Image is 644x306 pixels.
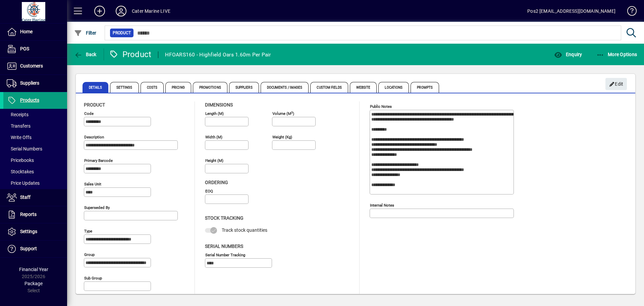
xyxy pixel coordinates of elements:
[84,276,102,280] mat-label: Sub group
[7,158,34,163] span: Pricebooks
[193,82,227,93] span: Promotions
[7,135,32,140] span: Write Offs
[84,182,101,186] mat-label: Sales unit
[3,177,67,189] a: Price Updates
[411,82,439,93] span: Prompts
[3,155,67,166] a: Pricebooks
[3,132,67,143] a: Write Offs
[110,5,132,17] button: Profile
[20,29,33,34] span: Home
[20,194,31,200] span: Staff
[84,135,104,139] mat-label: Description
[84,229,92,233] mat-label: Type
[205,111,224,116] mat-label: Length (m)
[113,30,131,36] span: Product
[3,166,67,177] a: Stocktakes
[3,109,67,120] a: Receipts
[595,48,639,60] button: More Options
[84,111,94,116] mat-label: Code
[19,267,48,272] span: Financial Year
[7,180,40,186] span: Price Updates
[205,244,243,249] span: Serial Numbers
[3,75,67,92] a: Suppliers
[378,82,409,93] span: Locations
[370,104,392,109] mat-label: Public Notes
[72,27,98,39] button: Filter
[3,206,67,223] a: Reports
[132,6,170,16] div: Cater Marine LIVE
[3,120,67,132] a: Transfers
[83,82,108,93] span: Details
[20,246,37,251] span: Support
[272,135,292,139] mat-label: Weight (Kg)
[3,41,67,57] a: POS
[7,146,42,151] span: Serial Numbers
[67,48,104,60] app-page-header-button: Back
[229,82,259,93] span: Suppliers
[84,205,110,210] mat-label: Superseded by
[3,143,67,155] a: Serial Numbers
[261,82,309,93] span: Documents / Images
[272,111,294,116] mat-label: Volume (m )
[205,189,213,193] mat-label: EOQ
[527,6,615,16] div: Pos2 [EMAIL_ADDRESS][DOMAIN_NAME]
[74,52,97,57] span: Back
[74,30,97,36] span: Filter
[3,24,67,40] a: Home
[3,58,67,75] a: Customers
[205,180,228,185] span: Ordering
[89,5,110,17] button: Add
[20,97,39,103] span: Products
[141,82,164,93] span: Costs
[205,215,244,221] span: Stock Tracking
[20,212,37,217] span: Reports
[165,82,191,93] span: Pricing
[24,281,43,286] span: Package
[205,252,245,257] mat-label: Serial Number tracking
[552,48,584,60] button: Enquiry
[7,169,34,174] span: Stocktakes
[622,1,636,23] a: Knowledge Base
[605,78,627,90] button: Edit
[205,158,223,163] mat-label: Height (m)
[7,112,29,117] span: Receipts
[291,111,293,114] sup: 3
[370,203,394,208] mat-label: Internal Notes
[20,46,29,51] span: POS
[596,52,637,57] span: More Options
[20,80,39,86] span: Suppliers
[72,48,98,60] button: Back
[222,227,267,233] span: Track stock quantities
[84,102,105,107] span: Product
[84,252,95,257] mat-label: Group
[205,102,233,107] span: Dimensions
[20,229,37,234] span: Settings
[3,223,67,240] a: Settings
[554,52,582,57] span: Enquiry
[3,189,67,206] a: Staff
[84,158,113,163] mat-label: Primary barcode
[205,135,222,139] mat-label: Width (m)
[350,82,377,93] span: Website
[310,82,348,93] span: Custom Fields
[609,79,624,90] span: Edit
[20,63,43,69] span: Customers
[110,82,139,93] span: Settings
[7,123,31,129] span: Transfers
[165,49,271,60] div: HFOARS160 - Highfield Oars 1.60m Per Pair
[3,241,67,257] a: Support
[109,49,152,60] div: Product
